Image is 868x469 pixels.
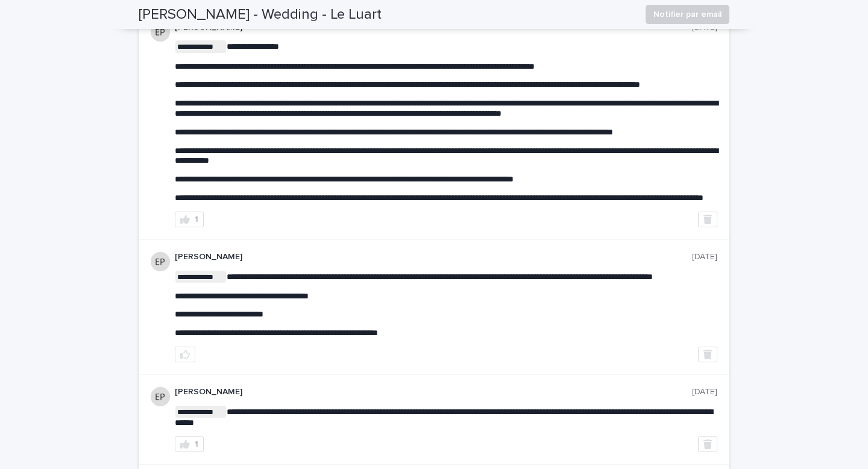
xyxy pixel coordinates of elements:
[698,347,717,362] button: Delete post
[646,5,729,24] button: Notifier par email
[175,436,204,452] button: 1
[698,212,717,227] button: Delete post
[692,387,717,397] p: [DATE]
[653,8,722,20] span: Notifier par email
[692,252,717,262] p: [DATE]
[175,387,692,397] p: [PERSON_NAME]
[139,6,382,24] h2: [PERSON_NAME] - Wedding - Le Luart
[175,252,692,262] p: [PERSON_NAME]
[195,215,198,224] div: 1
[195,440,198,449] div: 1
[175,347,195,362] button: like this post
[175,212,204,227] button: 1
[698,436,717,452] button: Delete post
